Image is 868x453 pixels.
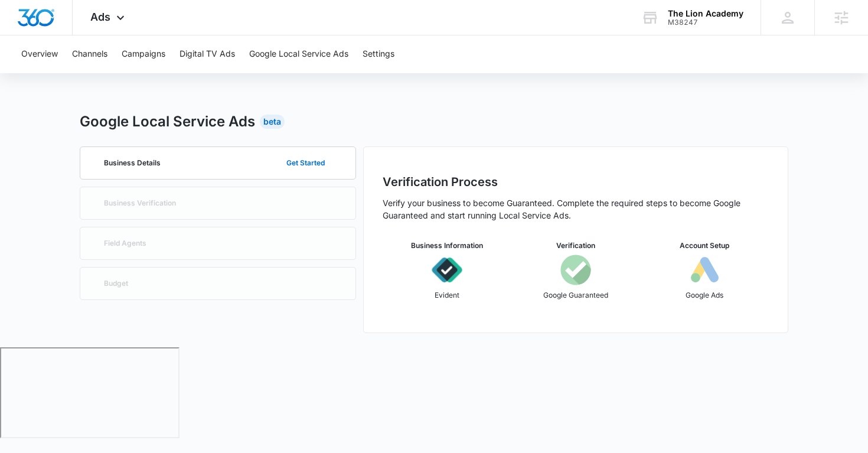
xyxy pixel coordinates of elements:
button: Digital TV Ads [180,35,235,73]
h3: Account Setup [680,240,729,251]
p: Google Guaranteed [543,290,608,301]
img: icon-googleAds-b.svg [689,255,720,285]
span: Ads [90,11,110,23]
p: Google Ads [686,290,723,301]
button: Campaigns [122,35,165,73]
h3: Verification [556,240,595,251]
p: Business Details [104,159,161,167]
a: Business DetailsGet Started [80,146,356,180]
p: Evident [435,290,459,301]
button: Overview [21,35,58,73]
h2: Verification Process [383,173,769,191]
button: Get Started [275,149,337,177]
button: Settings [363,35,394,73]
p: Verify your business to become Guaranteed. Complete the required steps to become Google Guarantee... [383,197,769,221]
div: account id [668,18,743,27]
div: account name [668,9,743,18]
button: Google Local Service Ads [249,35,348,73]
button: Channels [72,35,107,73]
h2: Google Local Service Ads [80,111,255,132]
img: icon-googleGuaranteed.svg [560,255,591,285]
h3: Business Information [411,240,483,251]
img: icon-evident.svg [432,255,462,285]
div: Beta [260,115,285,129]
